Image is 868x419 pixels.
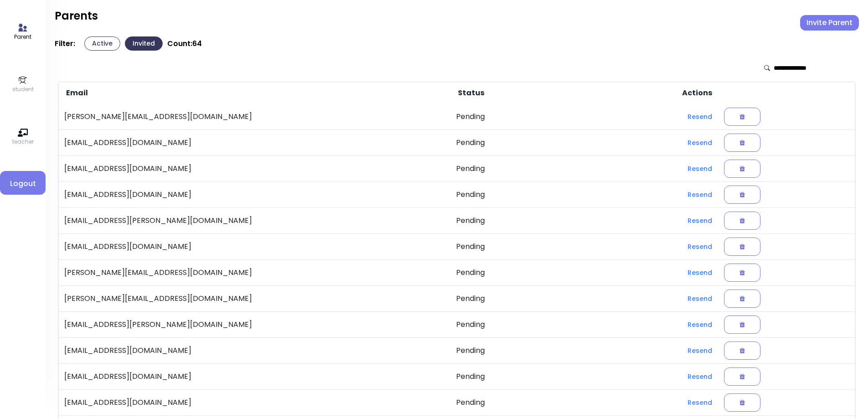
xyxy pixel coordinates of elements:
[59,207,451,233] td: [EMAIL_ADDRESS][PERSON_NAME][DOMAIN_NAME]
[451,259,675,285] td: Pending
[680,342,719,359] button: Resend
[680,264,719,281] button: Resend
[59,181,451,207] td: [EMAIL_ADDRESS][DOMAIN_NAME]
[7,178,38,189] span: Logout
[451,233,675,259] td: Pending
[59,155,451,181] td: [EMAIL_ADDRESS][DOMAIN_NAME]
[451,129,675,155] td: Pending
[55,39,75,48] p: Filter:
[59,259,451,285] td: [PERSON_NAME][EMAIL_ADDRESS][DOMAIN_NAME]
[800,15,859,31] button: Invite Parent
[451,389,675,415] td: Pending
[451,104,675,129] td: Pending
[14,23,31,41] a: Parent
[680,238,719,255] button: Resend
[456,88,484,98] span: Status
[680,316,719,333] button: Resend
[59,389,451,415] td: [EMAIL_ADDRESS][DOMAIN_NAME]
[451,207,675,233] td: Pending
[59,363,451,389] td: [EMAIL_ADDRESS][DOMAIN_NAME]
[59,285,451,311] td: [PERSON_NAME][EMAIL_ADDRESS][DOMAIN_NAME]
[167,39,202,48] p: Count: 64
[680,109,719,125] button: Resend
[12,85,34,93] p: student
[59,104,451,129] td: [PERSON_NAME][EMAIL_ADDRESS][DOMAIN_NAME]
[125,36,163,51] button: Invited
[680,290,719,307] button: Resend
[59,337,451,363] td: [EMAIL_ADDRESS][DOMAIN_NAME]
[680,88,712,98] span: Actions
[680,394,719,411] button: Resend
[451,181,675,207] td: Pending
[680,186,719,203] button: Resend
[680,212,719,229] button: Resend
[14,33,31,41] p: Parent
[680,368,719,385] button: Resend
[12,128,34,146] a: teacher
[451,337,675,363] td: Pending
[451,285,675,311] td: Pending
[59,311,451,337] td: [EMAIL_ADDRESS][PERSON_NAME][DOMAIN_NAME]
[59,129,451,155] td: [EMAIL_ADDRESS][DOMAIN_NAME]
[55,9,98,23] h2: Parents
[84,36,120,51] button: Active
[451,155,675,181] td: Pending
[451,311,675,337] td: Pending
[64,88,88,98] span: Email
[451,363,675,389] td: Pending
[12,75,34,93] a: student
[12,138,34,146] p: teacher
[680,160,719,177] button: Resend
[59,233,451,259] td: [EMAIL_ADDRESS][DOMAIN_NAME]
[680,134,719,151] button: Resend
